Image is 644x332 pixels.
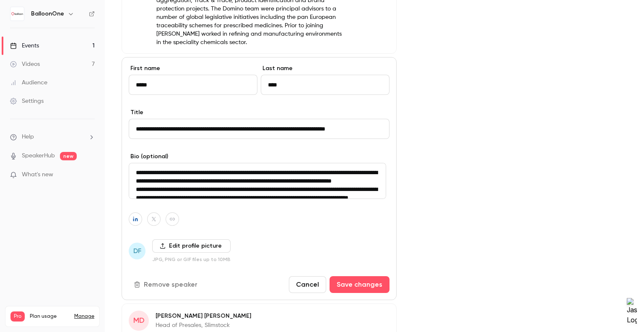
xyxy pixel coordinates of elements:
div: Videos [10,60,40,68]
div: Audience [10,78,47,87]
label: Title [129,108,390,117]
iframe: Noticeable Trigger [85,171,95,179]
button: Save changes [330,276,390,293]
button: Cancel [289,276,326,293]
span: MD [133,315,145,326]
img: BalloonOne [10,7,24,21]
span: Plan usage [30,313,69,320]
p: Head of Presales, Slimstock [156,321,251,329]
label: Bio (optional) [129,152,390,161]
button: Remove speaker [129,276,204,293]
h6: BalloonOne [31,10,64,18]
span: Help [22,133,34,141]
label: Last name [261,64,390,73]
li: help-dropdown-opener [10,133,95,141]
span: new [60,152,77,160]
a: SpeakerHub [22,152,55,160]
p: JPG, PNG or GIF files up to 10MB [152,256,231,263]
div: Events [10,42,39,50]
label: First name [129,64,257,73]
div: Settings [10,97,44,105]
label: Edit profile picture [152,239,231,253]
span: What's new [22,170,53,179]
span: DF [133,246,141,256]
span: Pro [10,311,25,322]
p: [PERSON_NAME] [PERSON_NAME] [156,312,251,320]
a: Manage [74,313,94,320]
